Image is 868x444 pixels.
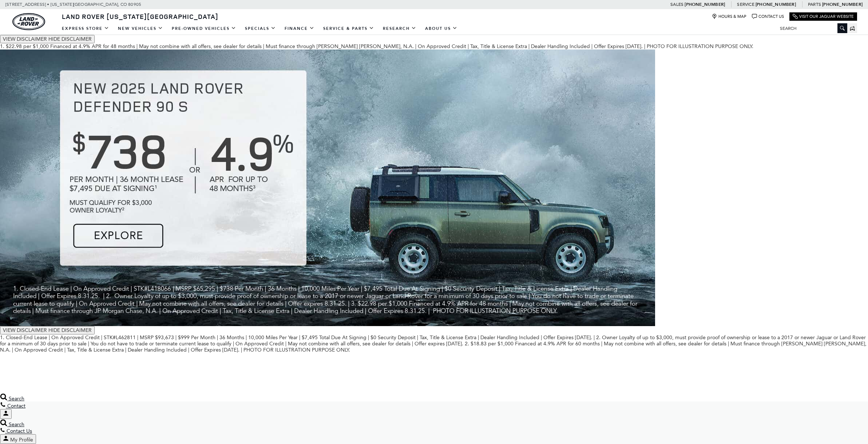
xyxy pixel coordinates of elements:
a: [PHONE_NUMBER] [822,1,863,7]
a: New Vehicles [114,22,167,35]
a: [PHONE_NUMBER] [685,1,725,7]
span: VIEW DISCLAIMER [3,327,47,333]
span: Service [737,2,754,7]
span: HIDE DISCLAIMER [48,327,92,333]
a: land-rover [12,13,45,30]
span: VIEW DISCLAIMER [3,36,47,42]
a: [STREET_ADDRESS] • [US_STATE][GEOGRAPHIC_DATA], CO 80905 [5,2,141,7]
span: My Profile [10,437,33,443]
a: Service & Parts [319,22,378,35]
span: Contact Us [7,428,32,434]
a: Land Rover [US_STATE][GEOGRAPHIC_DATA] [58,12,223,21]
a: Pre-Owned Vehicles [167,22,241,35]
a: EXPRESS STORE [58,22,114,35]
nav: Main Navigation [58,22,462,35]
img: Land Rover [12,13,45,30]
span: HIDE DISCLAIMER [48,36,92,42]
a: Visit Our Jaguar Website [793,14,854,19]
input: Search [774,24,847,33]
span: Parts [808,2,821,7]
a: [PHONE_NUMBER] [756,1,796,7]
a: Research [378,22,421,35]
a: Hours & Map [712,14,746,19]
a: About Us [421,22,462,35]
span: Search [9,421,24,428]
span: Sales [670,2,683,7]
span: Land Rover [US_STATE][GEOGRAPHIC_DATA] [62,12,218,21]
span: Search [9,396,24,402]
a: Finance [280,22,319,35]
a: Contact Us [752,14,784,19]
span: Contact [7,403,25,409]
a: Specials [241,22,280,35]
